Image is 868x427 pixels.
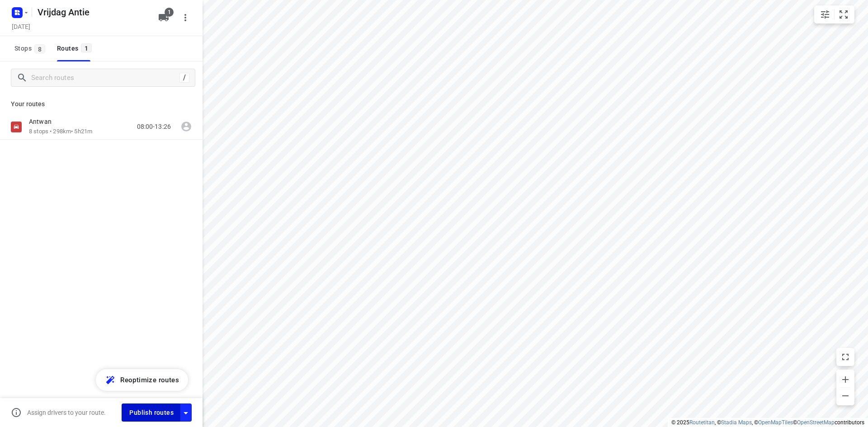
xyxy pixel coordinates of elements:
div: / [179,73,189,83]
li: © 2025 , © , © © contributors [671,419,864,426]
p: Your routes [11,99,192,109]
button: Fit zoom [835,5,853,23]
button: Publish routes [122,404,180,421]
div: Routes [57,43,94,54]
p: Antwan [29,117,57,126]
a: OpenMapTiles [758,419,793,426]
span: Publish routes [129,407,174,418]
a: Stadia Maps [721,419,752,426]
span: 1 [81,43,92,52]
span: Stops [14,43,48,54]
p: 8 stops • 298km • 5h21m [29,127,92,136]
button: Reoptimize routes [96,369,188,391]
span: Reoptimize routes [120,374,179,386]
span: Assign driver [177,117,195,136]
p: 08:00-13:26 [137,122,171,131]
button: More [176,9,194,27]
h5: Rename [34,5,151,19]
a: Routetitan [689,419,715,426]
p: Assign drivers to your route. [27,409,106,416]
button: 1 [155,9,173,27]
div: Driver app settings [180,407,191,418]
span: 8 [34,44,45,53]
button: Map settings [816,5,834,23]
span: 1 [165,8,174,17]
h5: Project date [8,21,34,32]
a: OpenStreetMap [797,419,835,426]
input: Search routes [31,71,179,85]
div: small contained button group [814,5,854,23]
